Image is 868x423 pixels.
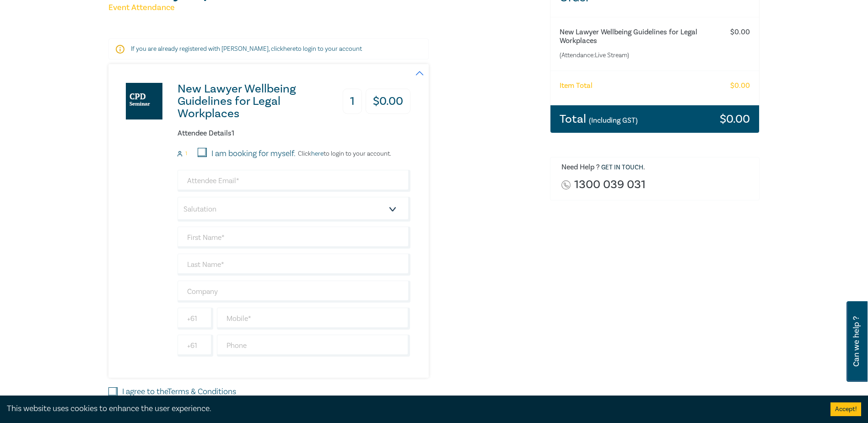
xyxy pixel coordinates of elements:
input: Last Name* [178,254,410,276]
h5: Event Attendance [108,2,539,13]
input: Phone [217,335,410,357]
img: New Lawyer Wellbeing Guidelines for Legal Workplaces [126,83,162,119]
h3: $ 0.00 [366,89,410,114]
h6: Need Help ? . [561,163,753,172]
small: 1 [185,151,187,157]
input: First Name* [178,227,410,249]
a: here [311,150,323,158]
p: If you are already registered with [PERSON_NAME], click to login to your account [131,44,406,54]
input: +61 [178,335,213,357]
a: 1300 039 031 [574,179,646,191]
h6: $ 0.00 [730,28,750,37]
small: (Attendance: Live Stream ) [560,51,714,60]
a: Terms & Conditions [167,386,236,397]
button: Accept cookies [830,402,861,416]
div: This website uses cookies to enhance the user experience. [7,403,817,415]
h6: $ 0.00 [730,81,750,90]
small: (Including GST) [589,116,638,125]
input: Mobile* [217,308,410,330]
span: Can we help ? [852,307,861,376]
h3: Total [560,113,638,125]
label: I am booking for myself. [211,148,296,160]
label: I agree to the [122,386,236,398]
a: Get in touch [601,163,643,172]
input: Company [178,281,410,303]
h6: Item Total [560,81,593,90]
h6: Attendee Details 1 [178,129,410,138]
input: +61 [178,308,213,330]
a: here [283,45,296,53]
h3: New Lawyer Wellbeing Guidelines for Legal Workplaces [178,83,328,120]
p: Click to login to your account. [296,150,391,157]
h3: 1 [343,89,362,114]
input: Attendee Email* [178,170,410,192]
h3: $ 0.00 [720,113,750,125]
h6: New Lawyer Wellbeing Guidelines for Legal Workplaces [560,28,714,45]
